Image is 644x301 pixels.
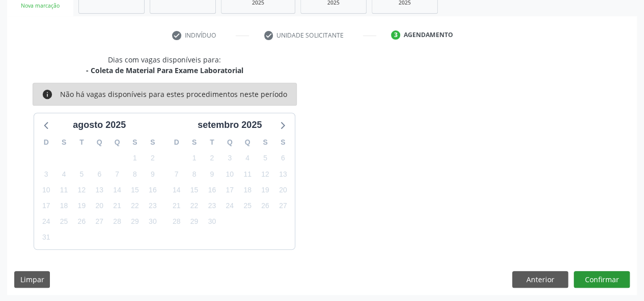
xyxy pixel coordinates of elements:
[193,118,266,132] div: setembro 2025
[574,271,630,288] button: Confirmar
[146,167,160,181] span: sábado, 9 de agosto de 2025
[258,183,272,197] span: sexta-feira, 19 de setembro de 2025
[92,183,106,197] span: quarta-feira, 13 de agosto de 2025
[274,135,292,150] div: S
[258,151,272,165] span: sexta-feira, 5 de setembro de 2025
[276,167,290,181] span: sábado, 13 de setembro de 2025
[39,167,53,181] span: domingo, 3 de agosto de 2025
[146,215,160,229] span: sábado, 30 de agosto de 2025
[92,199,106,213] span: quarta-feira, 20 de agosto de 2025
[39,199,53,213] span: domingo, 17 de agosto de 2025
[57,215,71,229] span: segunda-feira, 25 de agosto de 2025
[110,215,124,229] span: quinta-feira, 28 de agosto de 2025
[110,199,124,213] span: quinta-feira, 21 de agosto de 2025
[239,135,257,150] div: Q
[276,199,290,213] span: sábado, 27 de setembro de 2025
[146,151,160,165] span: sábado, 2 de agosto de 2025
[187,199,202,213] span: segunda-feira, 22 de setembro de 2025
[205,183,219,197] span: terça-feira, 16 de setembro de 2025
[240,183,255,197] span: quinta-feira, 18 de setembro de 2025
[222,183,237,197] span: quarta-feira, 17 de setembro de 2025
[170,167,184,181] span: domingo, 7 de setembro de 2025
[205,151,219,165] span: terça-feira, 2 de setembro de 2025
[276,183,290,197] span: sábado, 20 de setembro de 2025
[258,167,272,181] span: sexta-feira, 12 de setembro de 2025
[74,183,89,197] span: terça-feira, 12 de agosto de 2025
[404,30,453,40] div: Agendamento
[92,215,106,229] span: quarta-feira, 27 de agosto de 2025
[187,183,202,197] span: segunda-feira, 15 de setembro de 2025
[240,167,255,181] span: quinta-feira, 11 de setembro de 2025
[144,135,161,150] div: S
[73,135,91,150] div: T
[276,151,290,165] span: sábado, 6 de setembro de 2025
[14,2,66,10] div: Nova marcação
[110,183,124,197] span: quinta-feira, 14 de agosto de 2025
[167,135,185,150] div: D
[128,151,142,165] span: sexta-feira, 1 de agosto de 2025
[37,135,55,150] div: D
[222,199,237,213] span: quarta-feira, 24 de setembro de 2025
[222,151,237,165] span: quarta-feira, 3 de setembro de 2025
[170,183,184,197] span: domingo, 14 de setembro de 2025
[57,199,71,213] span: segunda-feira, 18 de agosto de 2025
[42,89,53,100] i: info
[185,135,203,150] div: S
[55,135,73,150] div: S
[86,54,243,76] div: Dias com vagas disponíveis para:
[391,30,400,40] div: 3
[240,151,255,165] span: quinta-feira, 4 de setembro de 2025
[86,65,243,76] div: - Coleta de Material Para Exame Laboratorial
[187,167,202,181] span: segunda-feira, 8 de setembro de 2025
[203,135,221,150] div: T
[69,118,130,132] div: agosto 2025
[258,199,272,213] span: sexta-feira, 26 de setembro de 2025
[187,151,202,165] span: segunda-feira, 1 de setembro de 2025
[221,135,239,150] div: Q
[92,167,106,181] span: quarta-feira, 6 de agosto de 2025
[110,167,124,181] span: quinta-feira, 7 de agosto de 2025
[74,215,89,229] span: terça-feira, 26 de agosto de 2025
[126,135,144,150] div: S
[257,135,274,150] div: S
[91,135,108,150] div: Q
[57,167,71,181] span: segunda-feira, 4 de agosto de 2025
[240,199,255,213] span: quinta-feira, 25 de setembro de 2025
[74,199,89,213] span: terça-feira, 19 de agosto de 2025
[74,167,89,181] span: terça-feira, 5 de agosto de 2025
[222,167,237,181] span: quarta-feira, 10 de setembro de 2025
[39,230,53,245] span: domingo, 31 de agosto de 2025
[39,215,53,229] span: domingo, 24 de agosto de 2025
[512,271,568,288] button: Anterior
[128,183,142,197] span: sexta-feira, 15 de agosto de 2025
[128,215,142,229] span: sexta-feira, 29 de agosto de 2025
[187,215,202,229] span: segunda-feira, 29 de setembro de 2025
[205,199,219,213] span: terça-feira, 23 de setembro de 2025
[39,183,53,197] span: domingo, 10 de agosto de 2025
[205,215,219,229] span: terça-feira, 30 de setembro de 2025
[108,135,126,150] div: Q
[170,199,184,213] span: domingo, 21 de setembro de 2025
[170,215,184,229] span: domingo, 28 de setembro de 2025
[128,167,142,181] span: sexta-feira, 8 de agosto de 2025
[57,183,71,197] span: segunda-feira, 11 de agosto de 2025
[146,199,160,213] span: sábado, 23 de agosto de 2025
[205,167,219,181] span: terça-feira, 9 de setembro de 2025
[60,89,287,100] div: Não há vagas disponíveis para estes procedimentos neste período
[128,199,142,213] span: sexta-feira, 22 de agosto de 2025
[146,183,160,197] span: sábado, 16 de agosto de 2025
